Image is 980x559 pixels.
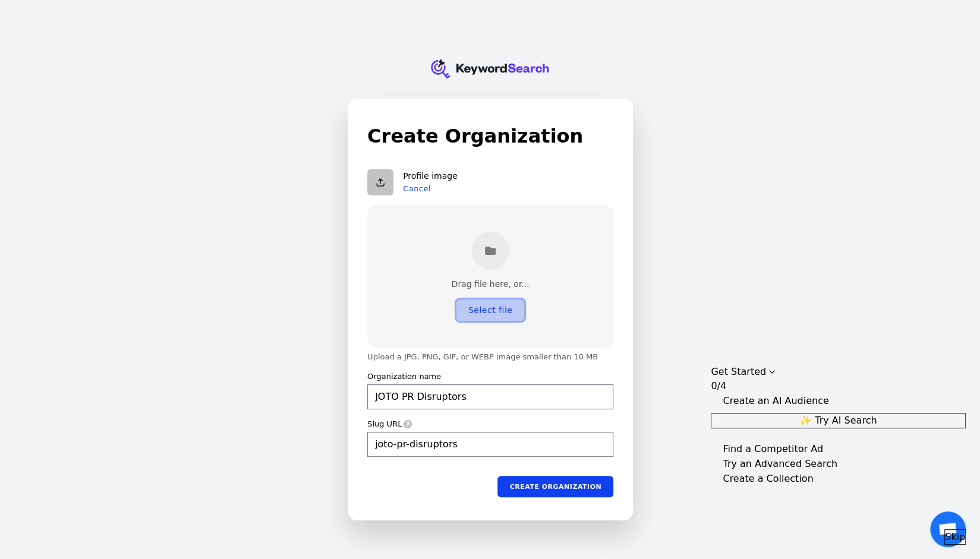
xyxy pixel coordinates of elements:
button: Expand Checklist [711,457,966,471]
div: Get Started [711,365,766,379]
div: 0/4 [711,379,726,393]
div: Create an AI Audience [723,394,828,408]
p: Upload a JPG, PNG, GIF, or WEBP image smaller than 10 MB [367,352,613,362]
p: Profile image [403,171,458,182]
button: Collapse Checklist [711,365,966,393]
div: Create a Collection [723,472,813,486]
button: Upload organization logo [367,169,393,195]
span: Skip [945,530,965,544]
div: Get Started [711,365,966,545]
button: Cancel [403,184,431,193]
button: Expand Checklist [711,442,966,456]
button: Skip [944,529,966,545]
div: Drag to move checklist [711,365,966,379]
button: ✨ Try AI Search [711,413,966,428]
button: Expand Checklist [711,472,966,486]
h1: Create Organization [367,122,613,150]
p: Drag file here, or... [451,279,529,290]
button: Select file [456,299,524,320]
button: Collapse Checklist [711,394,966,408]
div: Try an Advanced Search [723,457,837,471]
div: Find a Competitor Ad [723,442,823,456]
label: Slug URL [367,419,402,429]
span: ✨ Try AI Search [800,413,877,428]
span: A slug is a human-readable ID that must be unique. It’s often used in URLs. [402,419,412,429]
button: Create organization [497,476,613,497]
label: Organization name [367,371,441,382]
